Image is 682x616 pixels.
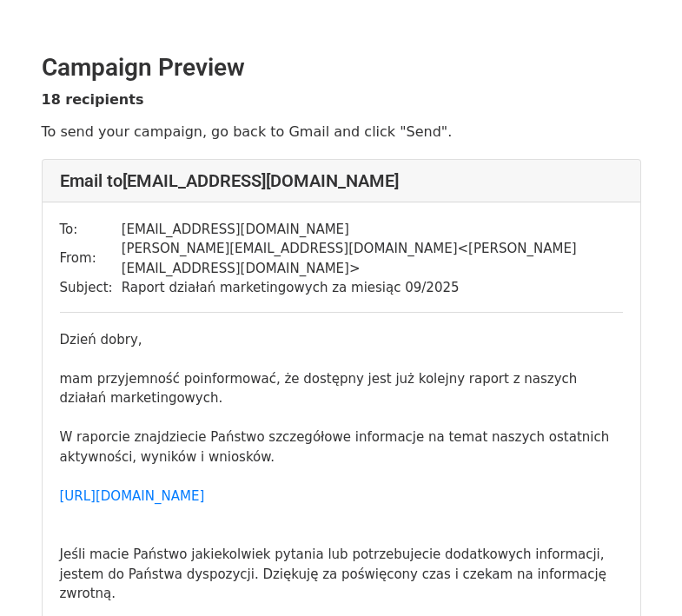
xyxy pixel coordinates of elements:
[42,91,144,108] strong: 18 recipients
[60,220,122,240] td: To:
[42,53,641,83] h2: Campaign Preview
[122,278,623,298] td: Raport działań marketingowych za miesiąc 09/2025
[60,278,122,298] td: Subject:
[60,239,122,278] td: From:
[42,123,641,141] p: To send your campaign, go back to Gmail and click "Send".
[122,220,623,240] td: [EMAIL_ADDRESS][DOMAIN_NAME]
[122,239,623,278] td: [PERSON_NAME][EMAIL_ADDRESS][DOMAIN_NAME] < [PERSON_NAME][EMAIL_ADDRESS][DOMAIN_NAME] >
[60,170,623,191] h4: Email to [EMAIL_ADDRESS][DOMAIN_NAME]
[60,488,205,504] a: [URL][DOMAIN_NAME]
